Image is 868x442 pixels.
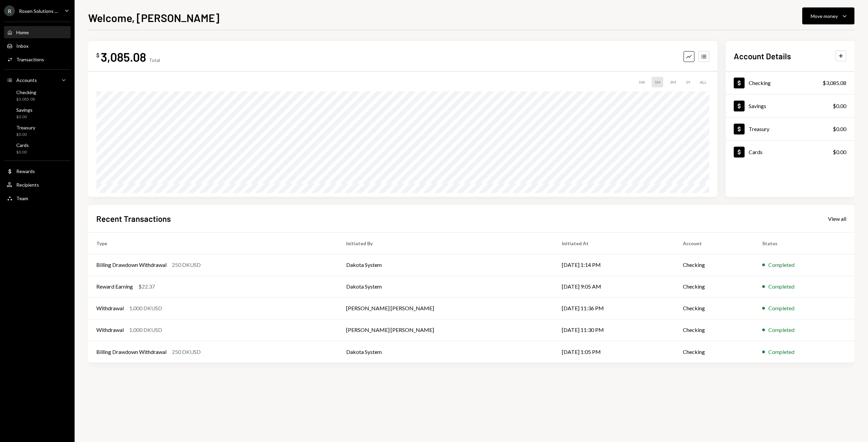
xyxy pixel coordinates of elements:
div: Team [16,195,28,201]
div: View all [828,215,846,222]
a: Treasury$0.00 [4,123,71,139]
div: Recipients [16,182,39,188]
th: Type [88,232,338,254]
a: Transactions [4,53,71,65]
th: Initiated By [338,232,554,254]
div: Completed [768,348,794,356]
div: 3M [667,77,679,87]
td: Checking [675,297,754,319]
a: Home [4,26,71,38]
th: Initiated At [554,232,674,254]
a: Savings$0.00 [4,105,71,121]
td: [DATE] 9:05 AM [554,276,674,297]
div: Checking [749,80,771,86]
div: Total [149,57,160,63]
div: 1,000 DKUSD [129,326,162,334]
td: [DATE] 1:14 PM [554,254,674,276]
div: Transactions [16,57,44,62]
td: Dakota System [338,276,554,297]
th: Status [754,232,854,254]
a: View all [828,215,846,222]
a: Savings$0.00 [726,94,854,117]
td: Dakota System [338,254,554,276]
div: 3,085.08 [101,49,146,64]
td: Checking [675,341,754,362]
h2: Account Details [734,50,791,62]
td: [DATE] 1:05 PM [554,341,674,362]
a: Rewards [4,165,71,177]
a: Inbox [4,40,71,52]
div: Home [16,29,29,35]
div: Billing Drawdown Withdrawal [96,348,166,356]
td: [PERSON_NAME] [PERSON_NAME] [338,297,554,319]
div: $0.00 [833,125,846,133]
div: 1M [652,77,663,87]
div: Treasury [16,125,35,130]
a: Team [4,192,71,204]
a: Checking$3,085.08 [4,87,71,104]
div: $0.00 [833,102,846,110]
a: Cards$0.00 [726,141,854,163]
div: Completed [768,326,794,334]
div: Completed [768,261,794,269]
div: Accounts [16,77,37,83]
a: Accounts [4,74,71,86]
div: $ [96,52,99,59]
div: $0.00 [16,149,29,155]
div: Treasury [749,126,769,132]
div: Completed [768,304,794,312]
div: Roxen Solutions ... [19,8,58,14]
div: R [4,5,15,16]
div: Checking [16,89,36,95]
a: Treasury$0.00 [726,118,854,140]
button: Move money [802,7,854,24]
a: Recipients [4,178,71,191]
td: [PERSON_NAME] [PERSON_NAME] [338,319,554,341]
div: Withdrawal [96,304,124,312]
div: $0.00 [16,132,35,138]
div: Savings [749,103,766,109]
div: $3,085.08 [16,97,36,102]
div: 1,000 DKUSD [129,304,162,312]
div: Completed [768,282,794,291]
div: 1Y [683,77,693,87]
td: Checking [675,319,754,341]
a: Cards$0.00 [4,140,71,156]
td: [DATE] 11:36 PM [554,297,674,319]
td: Checking [675,254,754,276]
div: Withdrawal [96,326,124,334]
div: ALL [697,77,709,87]
h1: Welcome, [PERSON_NAME] [88,11,219,24]
div: Inbox [16,43,28,49]
td: Dakota System [338,341,554,362]
td: [DATE] 11:30 PM [554,319,674,341]
div: $22.37 [138,282,155,291]
div: 250 DKUSD [172,261,201,269]
div: Cards [749,149,763,155]
div: Move money [811,13,838,20]
div: Savings [16,107,33,113]
th: Account [675,232,754,254]
div: 250 DKUSD [172,348,201,356]
div: 1W [636,77,648,87]
div: Rewards [16,168,35,174]
div: $0.00 [16,114,33,120]
a: Checking$3,085.08 [726,71,854,94]
div: Billing Drawdown Withdrawal [96,261,166,269]
div: $3,085.08 [823,79,846,87]
div: Cards [16,142,29,148]
td: Checking [675,276,754,297]
div: $0.00 [833,148,846,156]
h2: Recent Transactions [96,213,171,224]
div: Reward Earning [96,282,133,291]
